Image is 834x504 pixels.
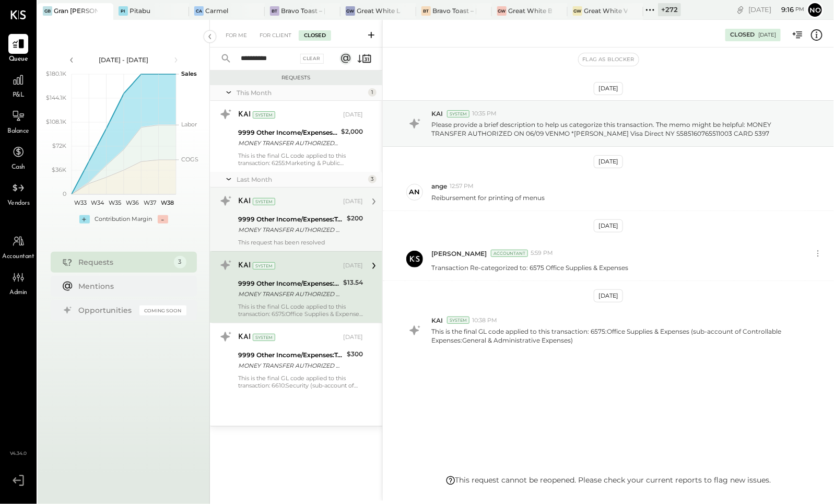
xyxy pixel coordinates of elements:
span: Accountant [3,252,34,262]
div: 9999 Other Income/Expenses:To Be Classified [238,127,338,138]
div: System [447,110,469,118]
span: KAI [431,109,443,118]
div: Closed [730,31,755,39]
button: No [807,2,824,18]
div: [DATE] [594,155,623,168]
div: 9999 Other Income/Expenses:To Be Classified [238,278,340,289]
div: Mentions [79,281,181,291]
div: [DATE] - [DATE] [79,55,168,64]
button: Flag as Blocker [579,53,639,66]
div: [DATE] [343,333,363,342]
text: W35 [109,199,121,206]
span: Admin [9,288,27,298]
span: Cash [11,163,25,172]
a: P&L [1,70,36,100]
text: W37 [144,199,156,206]
div: Great White Brentwood [508,6,552,15]
span: Vendors [7,199,30,208]
div: 3 [174,256,186,268]
a: Balance [1,106,36,136]
div: 3 [368,175,377,183]
div: copy link [735,4,746,15]
div: Gran [PERSON_NAME] (New) [54,6,98,15]
div: Requests [215,74,377,81]
a: Cash [1,142,36,172]
div: This request has been resolved [238,239,363,246]
div: GW [497,6,507,16]
div: GB [43,6,52,16]
div: MONEY TRANSFER AUTHORIZED ON 06/10 VENMO *[PERSON_NAME] Visa Direct NY S465161863003660 CARD 5397 [238,225,344,235]
p: Please provide a brief description to help us categorize this transaction. The memo might be help... [431,120,806,138]
div: This Month [237,88,366,97]
text: W34 [91,199,104,206]
div: For Me [220,30,252,41]
p: This is the final GL code applied to this transaction: 6575:Office Supplies & Expenses (sub-accou... [431,327,806,345]
div: an [409,187,420,197]
span: ange [431,182,447,191]
div: Bravo Toast – [GEOGRAPHIC_DATA] [281,6,325,15]
div: 9999 Other Income/Expenses:To Be Classified [238,350,344,360]
div: Requests [79,257,169,267]
text: W36 [126,199,139,206]
a: Queue [1,34,36,64]
div: System [253,262,275,269]
div: [DATE] [594,219,623,232]
div: $2,000 [341,126,363,137]
div: Carmel [205,6,228,15]
div: + [79,215,90,224]
div: [DATE] [343,111,363,119]
span: [PERSON_NAME] [431,249,487,258]
div: Contribution Margin [95,215,152,224]
div: For Client [254,30,297,41]
text: W38 [160,199,173,206]
div: KAI [238,110,251,120]
div: KAI [238,196,251,207]
div: 9999 Other Income/Expenses:To Be Classified [238,214,344,225]
div: Bravo Toast – [GEOGRAPHIC_DATA] [432,6,476,15]
div: BT [270,6,279,16]
div: MONEY TRANSFER AUTHORIZED ON 06/09 VENMO *[PERSON_NAME] Visa Direct NY S585160765511003 CARD 5397 [238,289,340,299]
div: Opportunities [79,305,134,315]
div: [DATE] [758,31,776,39]
div: MONEY TRANSFER AUTHORIZED ON 07/02 VENMO *[PERSON_NAME] Visa Direct NY S385183845332537 CARD 5397 [238,138,338,148]
a: Accountant [1,231,36,262]
div: BT [421,6,431,16]
div: This is the final GL code applied to this transaction: 6255:Marketing & Public Relations (sub-acc... [238,152,363,167]
div: Pi [119,6,128,16]
a: Vendors [1,178,36,208]
span: 10:35 PM [472,110,497,118]
div: [DATE] [748,5,804,15]
div: [DATE] [594,82,623,95]
div: Clear [300,54,324,64]
text: $108.1K [46,118,66,125]
div: Closed [299,30,331,41]
div: Coming Soon [139,306,186,315]
div: [DATE] [343,197,363,206]
div: This is the final GL code applied to this transaction: 6575:Office Supplies & Expenses (sub-accou... [238,303,363,318]
div: System [253,111,275,119]
div: GW [346,6,355,16]
div: $13.54 [343,277,363,288]
div: Great White Larchmont [357,6,401,15]
div: + 272 [658,3,681,16]
div: Ca [194,6,204,16]
div: GW [573,6,582,16]
div: [DATE] [594,289,623,302]
div: This is the final GL code applied to this transaction: 6610:Security (sub-account of Controllable... [238,374,363,389]
div: Last Month [237,175,366,184]
text: $72K [52,142,66,149]
text: Sales [181,70,197,77]
div: System [253,334,275,341]
text: 0 [63,190,66,197]
text: $36K [52,166,66,173]
text: $144.1K [46,94,66,101]
text: $180.1K [46,70,66,77]
div: System [447,317,469,324]
span: Balance [7,127,29,136]
p: Transaction Re-categorized to: 6575 Office Supplies & Expenses [431,263,628,272]
div: Accountant [491,250,528,257]
div: $200 [347,213,363,224]
span: Queue [9,55,28,64]
div: - [158,215,168,224]
a: Admin [1,267,36,298]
